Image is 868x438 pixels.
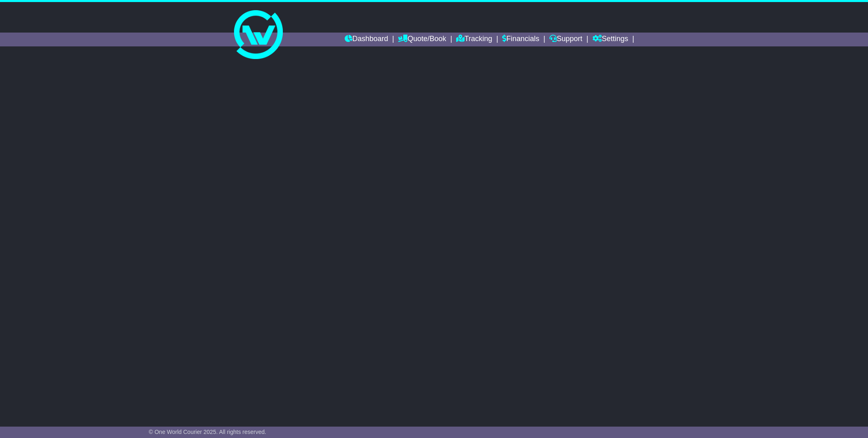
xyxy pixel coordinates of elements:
[345,33,388,46] a: Dashboard
[456,33,492,46] a: Tracking
[398,33,446,46] a: Quote/Book
[549,33,582,46] a: Support
[593,33,628,46] a: Settings
[149,429,267,435] span: © One World Courier 2025. All rights reserved.
[502,33,539,46] a: Financials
